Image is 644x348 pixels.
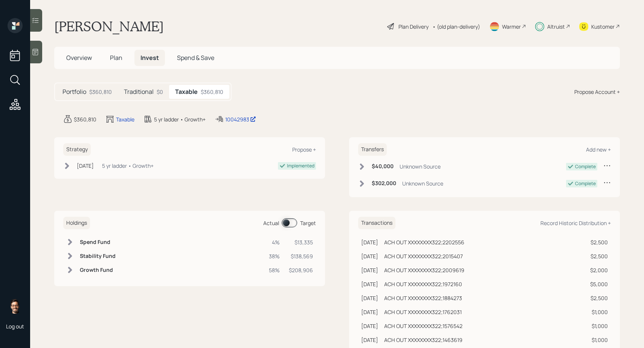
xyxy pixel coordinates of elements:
div: Actual [263,219,279,227]
div: 5 yr ladder • Growth+ [102,162,154,170]
h6: Spend Fund [80,239,116,245]
div: $5,000 [590,280,608,288]
div: [DATE] [361,308,378,316]
div: Record Historic Distribution + [540,219,611,227]
div: ACH OUT XXXXXXXX322;1762031 [384,308,462,316]
div: Propose + [292,146,316,153]
div: [DATE] [361,336,378,344]
div: Implemented [287,163,314,169]
div: $2,000 [590,266,608,274]
div: • (old plan-delivery) [432,23,480,31]
div: $0 [157,88,163,96]
div: [DATE] [361,294,378,302]
h6: Holdings [63,217,90,229]
span: Invest [140,54,159,62]
div: Complete [575,180,596,187]
h6: Growth Fund [80,267,116,273]
div: $208,906 [289,266,313,274]
div: $360,810 [89,88,112,96]
div: [DATE] [361,280,378,288]
div: $2,500 [590,238,608,246]
div: 10042983 [225,115,256,123]
div: $1,000 [590,308,608,316]
h6: Strategy [63,143,91,156]
span: Plan [110,54,122,62]
div: ACH OUT XXXXXXXX322;1463619 [384,336,462,344]
h6: Transfers [358,143,387,156]
h6: $40,000 [372,163,394,170]
div: [DATE] [361,266,378,274]
h6: Stability Fund [80,253,116,259]
div: Kustomer [591,23,615,31]
div: $2,500 [590,252,608,260]
h6: $302,000 [372,180,396,187]
div: [DATE] [361,322,378,330]
div: $13,335 [289,238,313,246]
div: Taxable [116,115,134,123]
div: ACH OUT XXXXXXXX322;2015407 [384,252,463,260]
div: $360,810 [201,88,223,96]
span: Spend & Save [177,54,214,62]
div: $1,000 [590,322,608,330]
img: sami-boghos-headshot.png [8,299,23,314]
div: 38% [269,252,280,260]
h1: [PERSON_NAME] [54,18,164,35]
div: $1,000 [590,336,608,344]
div: Propose Account + [574,88,620,96]
span: Overview [66,54,92,62]
div: Altruist [547,23,565,31]
h5: Portfolio [63,88,86,95]
div: 58% [269,266,280,274]
div: Complete [575,163,596,170]
div: [DATE] [361,238,378,246]
div: 4% [269,238,280,246]
h6: Transactions [358,217,395,229]
h5: Taxable [175,88,198,95]
div: [DATE] [361,252,378,260]
h5: Traditional [124,88,154,95]
div: Add new + [586,146,611,153]
div: Unknown Source [402,179,443,187]
div: Unknown Source [400,163,441,170]
div: ACH OUT XXXXXXXX322;2202556 [384,238,464,246]
div: $2,500 [590,294,608,302]
div: ACH OUT XXXXXXXX322;1972160 [384,280,462,288]
div: ACH OUT XXXXXXXX322;1576542 [384,322,462,330]
div: $360,810 [74,115,96,123]
div: Log out [6,323,24,330]
div: Target [300,219,316,227]
div: Warmer [502,23,521,31]
div: ACH OUT XXXXXXXX322;2009619 [384,266,464,274]
div: [DATE] [77,162,94,170]
div: 5 yr ladder • Growth+ [154,115,206,123]
div: Plan Delivery [398,23,429,31]
div: ACH OUT XXXXXXXX322;1884273 [384,294,462,302]
div: $138,569 [289,252,313,260]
